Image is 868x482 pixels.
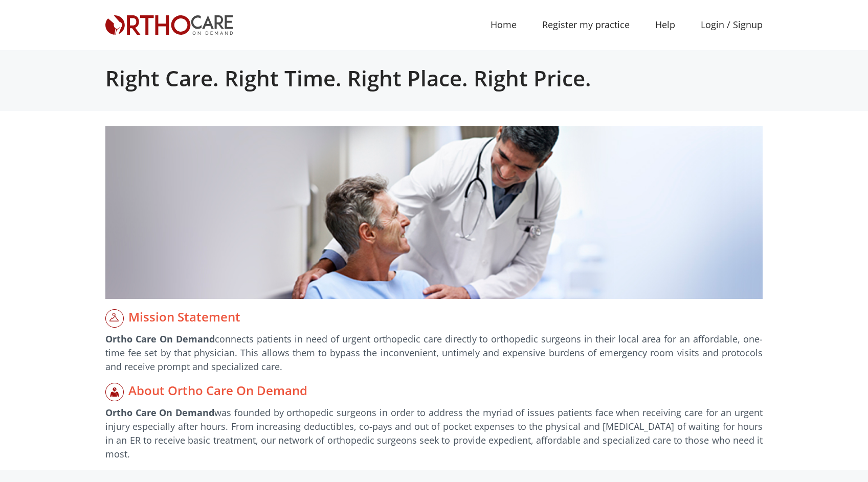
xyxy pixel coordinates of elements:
h5: About Ortho Care On Demand [105,383,763,401]
img: mission icon [105,309,124,328]
a: Help [642,13,688,36]
img: about us icon [105,383,124,401]
a: Home [478,13,529,36]
h5: Mission Statement [105,309,763,328]
h2: Right Care. Right Time. Right Place. Right Price. [105,65,763,91]
p: connects patients in need of urgent orthopedic care directly to orthopedic surgeons in their loca... [105,332,763,374]
p: was founded by orthopedic surgeons in order to address the myriad of issues patients face when re... [105,406,763,461]
strong: Ortho Care On Demand [105,406,214,419]
a: Login / Signup [688,18,775,32]
a: Register my practice [529,13,642,36]
strong: Ortho Care On Demand [105,333,215,345]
